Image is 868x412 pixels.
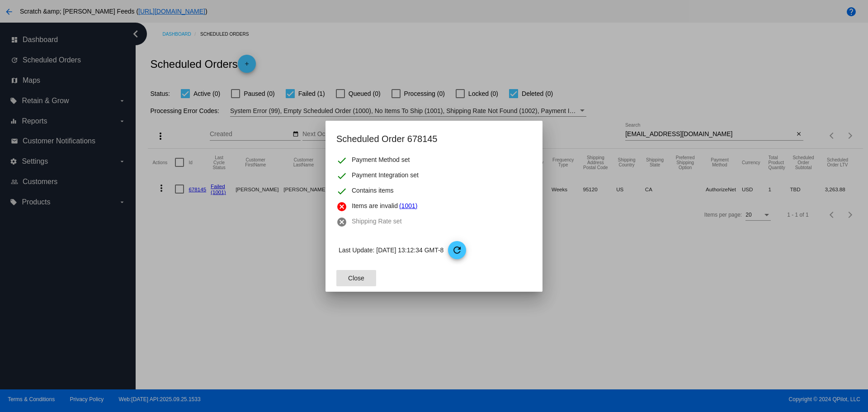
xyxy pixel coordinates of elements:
[336,217,347,227] mat-icon: cancel
[452,245,462,256] mat-icon: refresh
[352,217,402,227] span: Shipping Rate set
[348,275,364,282] span: Close
[336,270,376,286] button: Close dialog
[352,186,394,197] span: Contains items
[336,170,347,181] mat-icon: check
[399,201,417,212] a: (1001)
[352,201,398,212] span: Items are invalid
[336,155,347,166] mat-icon: check
[336,186,347,197] mat-icon: check
[336,132,532,146] h2: Scheduled Order 678145
[339,241,532,259] p: Last Update: [DATE] 13:12:34 GMT-8
[336,201,347,212] mat-icon: cancel
[352,170,419,181] span: Payment Integration set
[352,155,410,166] span: Payment Method set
